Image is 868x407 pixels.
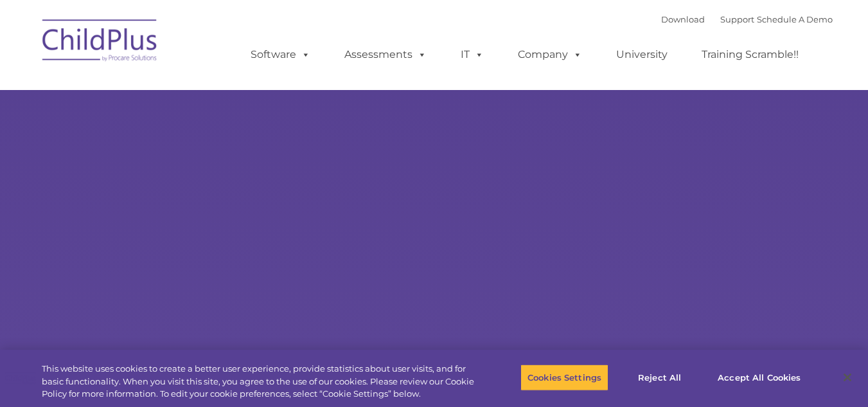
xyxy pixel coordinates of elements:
a: Training Scramble!! [689,42,811,68]
a: Company [505,42,595,68]
a: Software [238,42,323,68]
button: Close [833,363,862,392]
a: IT [448,42,497,68]
button: Accept All Cookies [711,364,808,391]
a: Assessments [332,42,439,68]
img: ChildPlus by Procare Solutions [36,10,164,75]
a: Schedule A Demo [757,14,833,24]
a: Download [661,14,705,24]
a: Support [720,14,754,24]
font: | [661,14,833,24]
button: Cookies Settings [520,364,608,391]
button: Reject All [619,364,700,391]
a: University [603,42,680,68]
div: This website uses cookies to create a better user experience, provide statistics about user visit... [42,363,477,401]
